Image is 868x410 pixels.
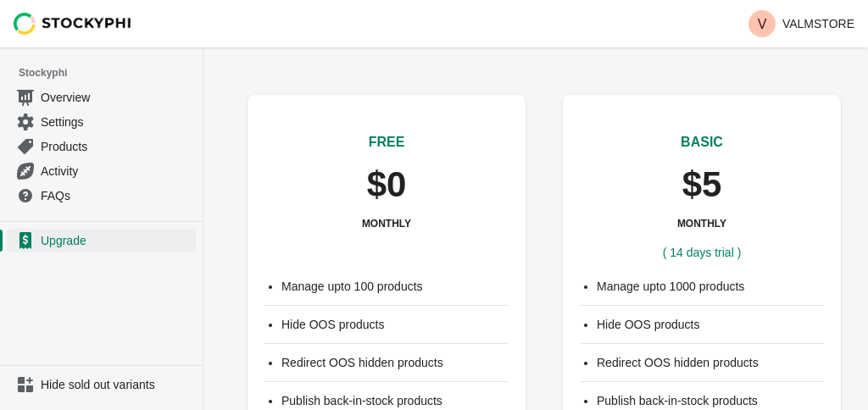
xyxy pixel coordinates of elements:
[369,135,405,149] span: FREE
[7,85,196,109] a: Overview
[597,354,824,371] li: Redirect OOS hidden products
[41,163,192,180] span: Activity
[597,392,824,409] li: Publish back-in-stock products
[281,354,509,371] li: Redirect OOS hidden products
[742,7,861,41] button: Avatar with initials VVALMSTORE
[362,217,411,230] h3: MONTHLY
[7,229,196,252] a: Upgrade
[7,373,196,396] a: Hide sold out variants
[41,114,192,130] span: Settings
[748,10,776,37] span: Avatar with initials V
[14,13,132,35] img: Stockyphi
[681,135,723,149] span: BASIC
[281,392,509,409] li: Publish back-in-stock products
[7,183,196,208] a: FAQs
[19,64,203,81] span: Stockyphi
[7,109,196,134] a: Settings
[758,17,767,31] text: V
[41,376,192,393] span: Hide sold out variants
[663,246,742,259] span: ( 14 days trial )
[597,278,824,295] li: Manage upto 1000 products
[7,158,196,183] a: Activity
[281,278,509,295] li: Manage upto 100 products
[41,89,192,106] span: Overview
[41,187,192,204] span: FAQs
[682,166,722,203] p: $5
[41,232,192,249] span: Upgrade
[281,316,509,333] li: Hide OOS products
[597,316,824,333] li: Hide OOS products
[367,166,407,203] p: $0
[7,134,196,158] a: Products
[782,17,854,30] p: VALMSTORE
[677,217,726,230] h3: MONTHLY
[41,138,192,155] span: Products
